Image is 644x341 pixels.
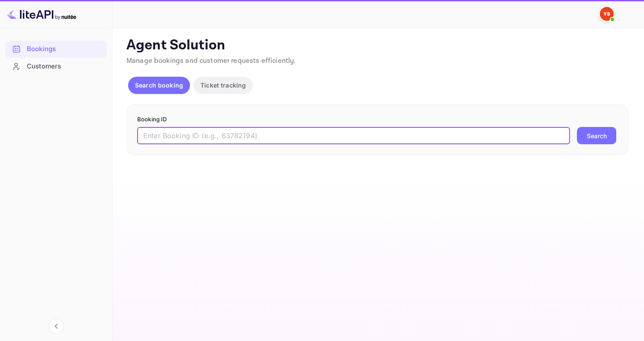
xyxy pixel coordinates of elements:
p: Ticket tracking [200,81,246,90]
div: Bookings [5,41,107,58]
span: Manage bookings and customer requests efficiently. [126,56,296,65]
img: Yandex Support [600,7,614,21]
div: Customers [5,58,107,75]
img: LiteAPI logo [7,7,76,21]
input: Enter Booking ID (e.g., 63782194) [137,127,570,144]
button: Search [577,127,616,144]
p: Booking ID [137,115,618,124]
div: Customers [27,62,103,71]
p: Agent Solution [126,37,628,54]
a: Customers [5,58,107,74]
div: Bookings [27,44,103,54]
button: Collapse navigation [48,318,64,334]
a: Bookings [5,41,107,57]
p: Search booking [135,81,183,90]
